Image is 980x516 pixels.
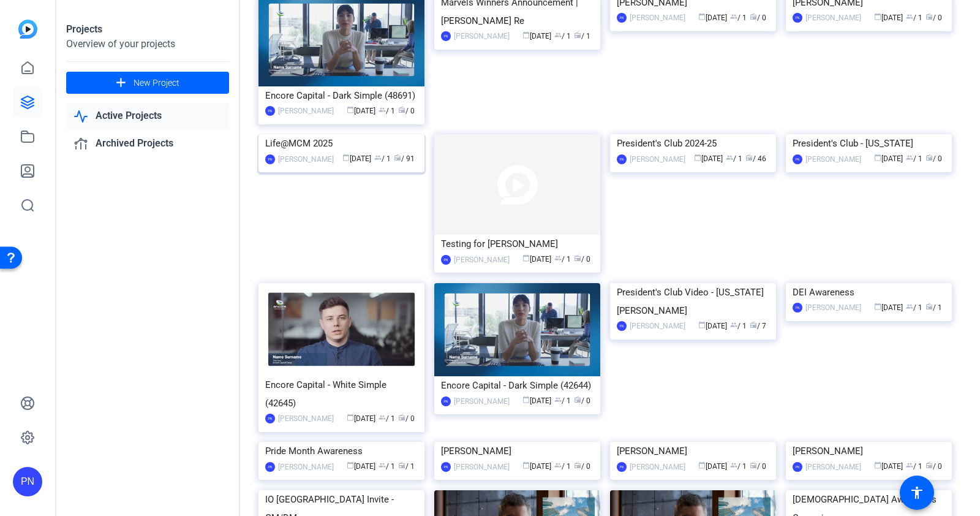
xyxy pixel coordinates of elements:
[574,396,581,403] span: radio
[66,72,229,94] button: New Project
[454,395,510,408] div: [PERSON_NAME]
[745,154,766,163] span: / 46
[394,154,401,161] span: radio
[617,13,627,23] div: PN
[347,414,354,421] span: calendar_today
[379,461,386,469] span: group
[874,13,881,20] span: calendar_today
[874,13,903,22] span: [DATE]
[925,303,942,312] span: / 1
[750,462,766,471] span: / 0
[374,154,391,163] span: / 1
[617,462,627,472] div: PN
[454,30,510,42] div: [PERSON_NAME]
[265,86,418,105] div: Encore Capital - Dark Simple (48691)
[925,462,942,471] span: / 0
[750,13,757,20] span: radio
[441,31,451,41] div: PN
[379,107,395,115] span: / 1
[906,13,922,22] span: / 1
[805,302,861,314] div: [PERSON_NAME]
[66,131,229,156] a: Archived Projects
[574,396,590,405] span: / 0
[554,462,571,471] span: / 1
[793,134,945,153] div: President's Club - [US_STATE]
[925,461,933,469] span: radio
[278,105,334,117] div: [PERSON_NAME]
[113,75,129,91] mat-icon: add
[793,462,802,472] div: PN
[925,13,933,20] span: radio
[793,154,802,164] div: PN
[554,396,571,405] span: / 1
[906,154,913,161] span: group
[805,461,861,473] div: [PERSON_NAME]
[347,462,375,471] span: [DATE]
[278,153,334,165] div: [PERSON_NAME]
[906,303,913,310] span: group
[394,154,415,163] span: / 91
[66,37,229,51] div: Overview of your projects
[730,462,747,471] span: / 1
[694,154,723,163] span: [DATE]
[726,154,742,163] span: / 1
[522,31,530,39] span: calendar_today
[278,461,334,473] div: [PERSON_NAME]
[379,106,386,113] span: group
[522,396,530,403] span: calendar_today
[617,442,769,460] div: [PERSON_NAME]
[554,254,562,262] span: group
[730,13,737,20] span: group
[750,322,766,330] span: / 7
[398,462,415,471] span: / 1
[793,303,802,313] div: PN
[441,442,594,460] div: [PERSON_NAME]
[793,442,945,460] div: [PERSON_NAME]
[265,154,275,164] div: PN
[66,104,229,129] a: Active Projects
[574,32,590,40] span: / 1
[454,461,510,473] div: [PERSON_NAME]
[726,154,733,161] span: group
[554,461,562,469] span: group
[13,467,42,496] div: PN
[522,255,551,264] span: [DATE]
[698,461,706,469] span: calendar_today
[454,254,510,266] div: [PERSON_NAME]
[630,320,685,332] div: [PERSON_NAME]
[441,396,451,406] div: PN
[554,396,562,403] span: group
[698,462,727,471] span: [DATE]
[698,13,706,20] span: calendar_today
[910,485,924,500] mat-icon: accessibility
[265,442,418,460] div: Pride Month Awareness
[379,414,395,423] span: / 1
[347,107,375,115] span: [DATE]
[630,153,685,165] div: [PERSON_NAME]
[630,461,685,473] div: [PERSON_NAME]
[522,32,551,40] span: [DATE]
[574,255,590,264] span: / 0
[522,461,530,469] span: calendar_today
[18,20,37,39] img: blue-gradient.svg
[265,134,418,153] div: Life@MCM 2025
[750,13,766,22] span: / 0
[730,461,737,469] span: group
[925,154,933,161] span: radio
[793,283,945,302] div: DEI Awareness
[398,414,405,421] span: radio
[730,13,747,22] span: / 1
[522,254,530,262] span: calendar_today
[66,22,229,37] div: Projects
[698,321,706,328] span: calendar_today
[347,461,354,469] span: calendar_today
[617,321,627,331] div: PN
[906,303,922,312] span: / 1
[398,106,405,113] span: radio
[925,154,942,163] span: / 0
[134,77,179,89] span: New Project
[379,462,395,471] span: / 1
[441,462,451,472] div: PN
[698,13,727,22] span: [DATE]
[574,462,590,471] span: / 0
